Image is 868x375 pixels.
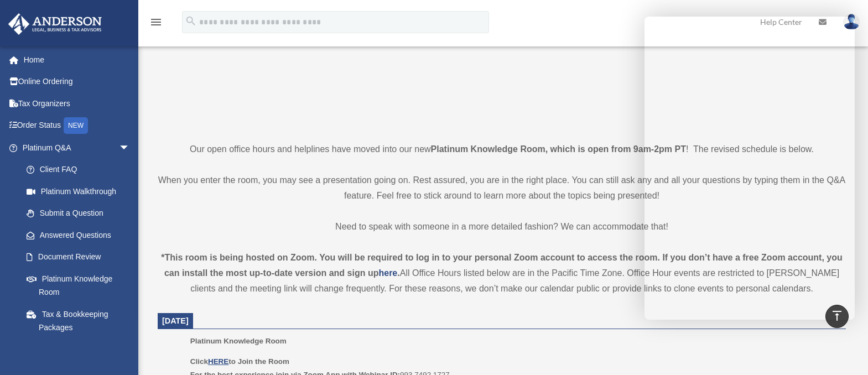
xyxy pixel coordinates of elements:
[158,250,846,296] div: All Office Hours listed below are in the Pacific Time Zone. Office Hour events are restricted to ...
[397,268,399,278] strong: .
[15,202,147,225] a: Submit a Question
[158,219,846,235] p: Need to speak with someone in a more detailed fashion? We can accommodate that!
[644,17,855,320] iframe: Chat Window
[15,268,141,303] a: Platinum Knowledge Room
[149,15,163,29] i: menu
[8,49,147,71] a: Home
[8,71,147,93] a: Online Ordering
[208,357,228,366] a: HERE
[158,173,846,204] p: When you enter the room, you may see a presentation going on. Rest assured, you are in the right ...
[149,19,163,29] a: menu
[15,159,147,181] a: Client FAQ
[431,144,686,154] strong: Platinum Knowledge Room, which is open from 9am-2pm PT
[119,137,141,159] span: arrow_drop_down
[190,357,289,366] b: Click to Join the Room
[8,92,147,114] a: Tax Organizers
[8,114,147,137] a: Order StatusNEW
[8,137,147,159] a: Platinum Q&Aarrow_drop_down
[5,13,105,35] img: Anderson Advisors Platinum Portal
[162,316,189,325] span: [DATE]
[15,246,147,268] a: Document Review
[15,224,147,246] a: Answered Questions
[158,142,846,157] p: Our open office hours and helplines have moved into our new ! The revised schedule is below.
[15,180,147,202] a: Platinum Walkthrough
[64,117,88,134] div: NEW
[843,14,860,30] img: User Pic
[190,337,287,345] span: Platinum Knowledge Room
[15,303,147,338] a: Tax & Bookkeeping Packages
[161,253,843,278] strong: *This room is being hosted on Zoom. You will be required to log in to your personal Zoom account ...
[378,268,397,278] a: here
[185,15,197,27] i: search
